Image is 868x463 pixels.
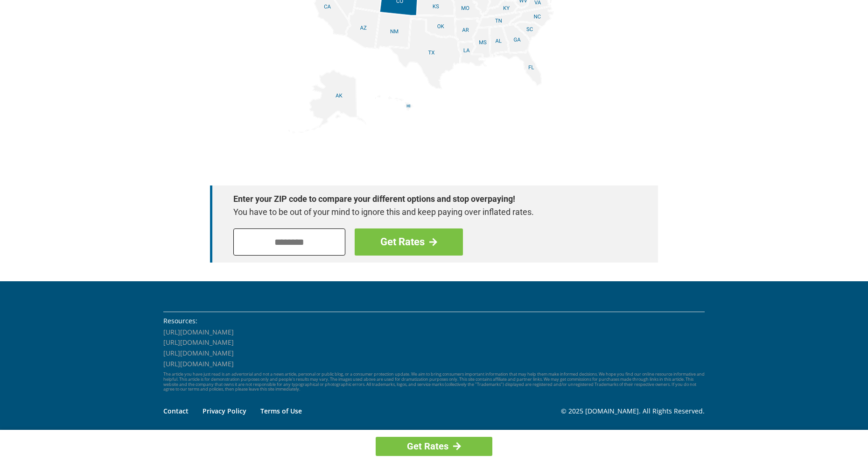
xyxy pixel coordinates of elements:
[163,406,189,415] a: Contact
[163,372,705,392] p: The article you have just read is an advertorial and not a news article, personal or public blog,...
[163,316,705,326] li: Resources:
[561,406,705,416] p: © 2025 [DOMAIN_NAME]. All Rights Reserved.
[233,192,625,206] strong: Enter your ZIP code to compare your different options and stop overpaying!
[163,338,234,347] a: [URL][DOMAIN_NAME]
[233,206,625,219] p: You have to be out of your mind to ignore this and keep paying over inflated rates.
[163,359,234,368] a: [URL][DOMAIN_NAME]
[163,328,234,336] a: [URL][DOMAIN_NAME]
[376,437,492,456] a: Get Rates
[355,228,463,256] a: Get Rates
[163,349,234,357] a: [URL][DOMAIN_NAME]
[203,406,246,415] a: Privacy Policy
[260,406,302,415] a: Terms of Use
